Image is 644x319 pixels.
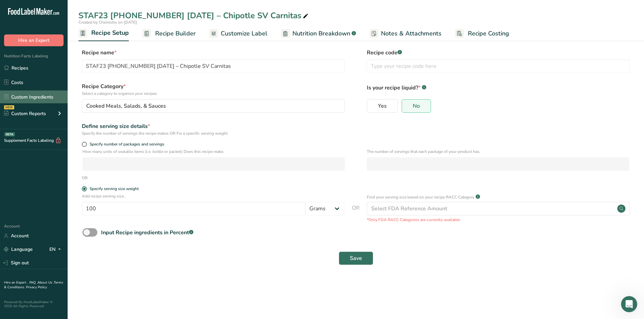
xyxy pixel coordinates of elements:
label: Recipe Category [82,82,345,97]
span: Nutrition Breakdown [292,29,350,38]
a: Language [4,243,33,255]
div: EN [49,245,64,254]
button: Hire an Expert [4,34,64,46]
div: Input Recipe ingredients in Percent [101,229,193,237]
span: Specify number of packages and servings [87,142,164,147]
span: Recipe Builder [155,29,196,38]
span: Recipe Costing [468,29,509,38]
a: Hire an Expert . [4,280,28,285]
div: Define serving size details [82,122,345,130]
div: Select FDA Reference Amount [371,205,447,213]
a: Notes & Attachments [369,26,442,41]
button: Cooked Meals, Salads, & Sauces [82,99,345,113]
p: *Only FDA RACC Categories are currently available [367,217,630,223]
span: Notes & Attachments [381,29,442,38]
a: About Us . [38,280,54,285]
p: Select a category to organize your recipes [82,90,345,97]
a: Recipe Setup [78,25,129,42]
span: OR [352,204,360,223]
input: Type your serving size here [82,202,305,215]
label: Recipe name [82,49,345,57]
div: Specify the number of servings the recipe makes OR Fix a specific serving weight [82,130,345,136]
div: OR [82,175,88,181]
span: No [413,103,420,109]
input: Type your recipe name here [82,59,345,73]
label: Recipe code [367,49,630,57]
p: Add recipe serving size.. [82,193,345,199]
a: Recipe Costing [455,26,509,41]
p: The number of servings that each package of your product has. [367,149,629,155]
p: Is your recipe liquid? [367,82,630,92]
a: Nutrition Breakdown [281,26,356,41]
div: NEW [4,105,14,109]
div: BETA [4,132,15,136]
span: Recipe Setup [91,28,129,37]
span: Yes [378,103,387,109]
a: Privacy Policy [26,285,47,290]
span: Customize Label [221,29,267,38]
a: FAQ . [29,280,38,285]
a: Recipe Builder [142,26,196,41]
div: Powered By FoodLabelMaker © 2025 All Rights Reserved [4,300,64,308]
div: Custom Reports [4,110,46,117]
button: Save [339,251,373,265]
iframe: Intercom live chat [621,296,637,312]
input: Type your recipe code here [367,59,630,73]
a: Customize Label [209,26,267,41]
span: Created by Chemistry on [DATE] [78,20,137,25]
a: Terms & Conditions . [4,280,63,290]
p: How many units of sealable items (i.e. bottle or packet) Does this recipe make. [82,149,345,155]
span: Save [350,254,362,262]
div: Specify serving size weight [90,186,139,191]
span: Cooked Meals, Salads, & Sauces [86,102,166,110]
div: STAF23 [PHONE_NUMBER] [DATE] – Chipotle SV Carnitas [78,9,310,22]
p: Find your serving size based on your recipe RACC Category [367,194,474,200]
